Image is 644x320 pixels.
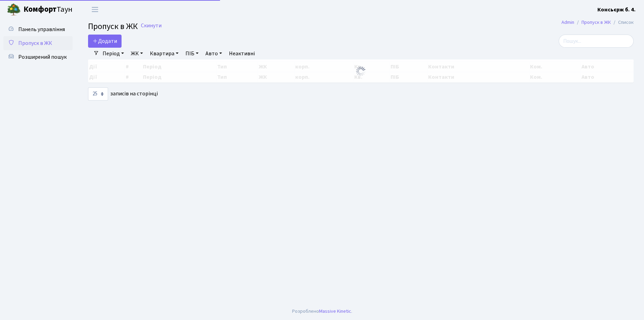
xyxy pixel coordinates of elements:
a: Консьєрж б. 4. [597,6,636,14]
b: Консьєрж б. 4. [597,6,636,13]
a: Розширений пошук [3,50,73,64]
input: Пошук... [559,35,634,48]
nav: breadcrumb [551,15,644,30]
a: Квартира [147,48,181,59]
a: Авто [203,48,225,59]
a: Пропуск в ЖК [3,36,73,50]
a: Скинути [141,22,162,29]
span: Розширений пошук [18,53,67,61]
a: Неактивні [226,48,258,59]
b: Комфорт [23,4,57,15]
select: записів на сторінці [88,87,108,101]
a: Massive Kinetic [319,308,351,315]
img: logo.png [7,3,21,17]
a: Період [100,48,127,59]
a: Пропуск в ЖК [581,19,611,26]
span: Пропуск в ЖК [18,39,52,47]
span: Додати [93,37,117,45]
button: Переключити навігацію [86,4,104,15]
a: Додати [88,35,122,48]
span: Пропуск в ЖК [88,20,138,32]
img: Обробка... [355,66,366,77]
label: записів на сторінці [88,87,158,101]
a: ПІБ [183,48,201,59]
li: Список [611,19,634,26]
a: ЖК [128,48,146,59]
a: Admin [561,19,574,26]
span: Панель управління [18,26,65,33]
span: Таун [23,4,73,16]
a: Панель управління [3,22,73,36]
div: Розроблено . [292,308,352,315]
